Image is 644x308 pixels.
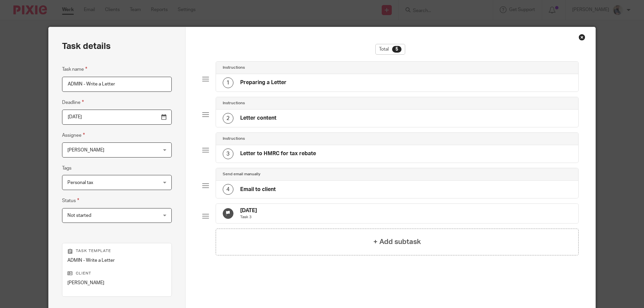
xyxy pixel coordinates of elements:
[240,79,286,86] h4: Preparing a Letter
[67,213,91,218] span: Not started
[62,99,84,106] label: Deadline
[67,248,166,254] p: Task template
[62,110,172,125] input: Pick a date
[67,280,166,286] p: [PERSON_NAME]
[392,46,401,53] div: 5
[223,101,245,106] h4: Instructions
[67,180,93,185] span: Personal tax
[240,186,276,193] h4: Email to client
[62,131,85,139] label: Assignee
[67,271,166,276] p: Client
[240,207,257,214] h4: [DATE]
[67,257,166,264] p: ADMIN - Write a Letter
[223,65,245,70] h4: Instructions
[240,150,316,157] h4: Letter to HMRC for tax rebate
[223,184,233,195] div: 4
[62,77,172,92] input: Task name
[223,77,233,88] div: 1
[223,136,245,141] h4: Instructions
[67,148,104,152] span: [PERSON_NAME]
[240,115,276,122] h4: Letter content
[62,41,111,52] h2: Task details
[375,44,405,55] div: Total
[373,237,421,247] h4: + Add subtask
[579,34,585,41] div: Close this dialog window
[223,148,233,159] div: 3
[223,172,260,177] h4: Send email manually
[62,165,71,172] label: Tags
[62,65,87,73] label: Task name
[240,214,257,220] p: Task 3
[223,113,233,124] div: 2
[62,197,79,204] label: Status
